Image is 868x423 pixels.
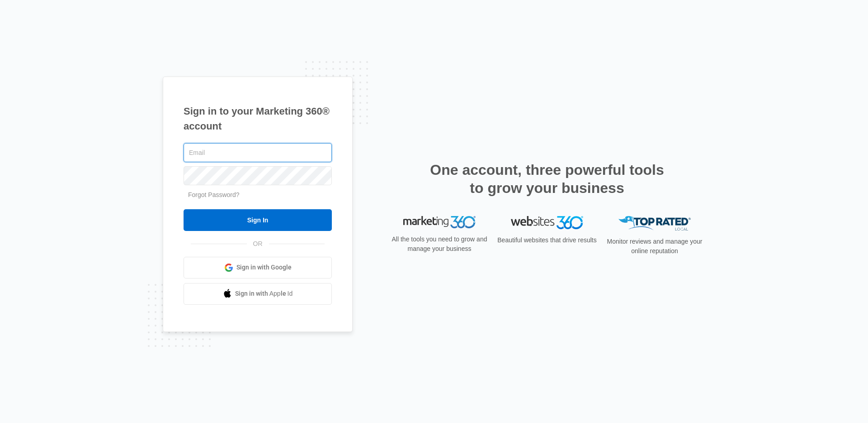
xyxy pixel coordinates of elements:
a: Sign in with Google [184,257,332,279]
h1: Sign in to your Marketing 360® account [184,104,332,134]
a: Sign in with Apple Id [184,283,332,305]
img: Marketing 360 [403,216,476,229]
p: Beautiful websites that drive results [496,236,598,245]
input: Email [184,143,332,162]
img: Websites 360 [511,216,583,229]
span: OR [247,239,269,249]
h2: One account, three powerful tools to grow your business [427,161,667,197]
p: All the tools you need to grow and manage your business [389,235,490,254]
span: Sign in with Google [236,263,292,272]
img: Top Rated Local [618,216,691,231]
input: Sign In [184,209,332,231]
span: Sign in with Apple Id [235,289,293,298]
p: Monitor reviews and manage your online reputation [604,237,705,256]
a: Forgot Password? [188,191,240,198]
